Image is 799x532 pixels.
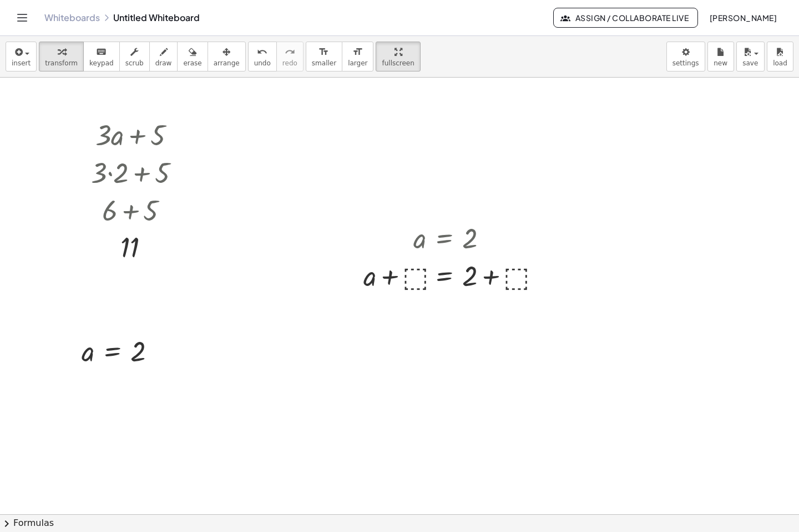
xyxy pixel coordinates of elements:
span: keypad [89,59,114,67]
i: keyboard [96,45,107,59]
button: undoundo [248,42,277,71]
span: [PERSON_NAME] [709,13,777,23]
a: Whiteboards [44,12,100,23]
button: arrange [208,42,246,71]
span: transform [45,59,78,67]
span: smaller [312,59,336,67]
button: scrub [119,42,150,71]
button: Assign / Collaborate Live [553,8,698,28]
button: insert [6,42,37,71]
button: keyboardkeypad [83,42,120,71]
button: settings [666,42,705,71]
button: erase [177,42,208,71]
span: larger [348,59,367,67]
button: redoredo [276,42,304,71]
button: save [736,42,765,71]
span: insert [12,59,31,67]
span: new [714,59,727,67]
button: fullscreen [376,42,420,71]
i: undo [257,45,267,59]
button: new [707,42,734,71]
span: settings [672,59,699,67]
button: transform [39,42,84,71]
span: arrange [214,59,240,67]
span: fullscreen [382,59,414,67]
button: [PERSON_NAME] [700,8,786,28]
button: draw [149,42,178,71]
span: load [773,59,787,67]
button: format_sizesmaller [306,42,342,71]
i: format_size [318,45,329,59]
span: Assign / Collaborate Live [563,13,689,23]
span: save [742,59,758,67]
span: redo [282,59,297,67]
i: format_size [352,45,363,59]
span: undo [254,59,271,67]
span: erase [183,59,201,67]
button: Toggle navigation [13,9,31,27]
span: draw [155,59,172,67]
button: format_sizelarger [342,42,373,71]
i: redo [285,45,295,59]
span: scrub [125,59,144,67]
button: load [767,42,793,71]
